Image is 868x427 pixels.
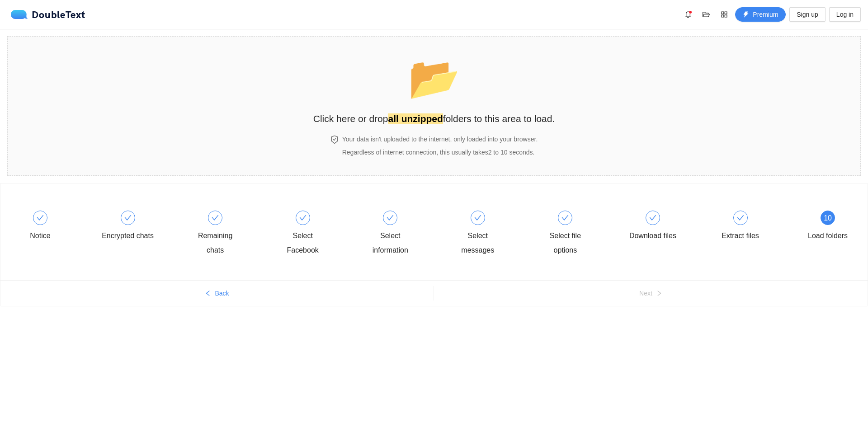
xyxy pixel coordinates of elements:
h4: Your data isn't uploaded to the internet, only loaded into your browser. [342,134,538,144]
div: Select messages [452,211,539,258]
button: leftBack [0,286,434,300]
div: Encrypted chats [102,229,154,243]
div: Select messages [452,229,504,258]
div: Download files [629,229,676,243]
div: Select information [364,211,452,258]
h2: Click here or drop folders to this area to load. [313,111,555,126]
span: 10 [824,214,832,222]
div: Download files [627,211,714,243]
a: logoDoubleText [11,10,85,19]
div: Extract files [722,229,759,243]
div: DoubleText [11,10,85,19]
div: Encrypted chats [102,211,189,243]
span: appstore [717,11,731,18]
div: Select Facebook [277,211,364,258]
div: Remaining chats [189,229,241,258]
span: check [474,214,481,221]
div: Notice [14,211,102,243]
div: 10Load folders [802,211,854,243]
span: check [212,214,219,221]
span: Log in [836,9,854,19]
div: Select file options [539,229,591,258]
span: check [124,214,132,221]
strong: all unzipped [388,113,443,124]
span: Regardless of internet connection, this usually takes 2 to 10 seconds . [342,149,535,156]
span: thunderbolt [743,11,749,19]
div: Remaining chats [189,211,277,258]
button: thunderboltPremium [735,7,786,22]
button: bell [681,7,695,22]
span: Sign up [797,9,818,19]
div: Select Facebook [277,229,329,258]
div: Extract files [714,211,802,243]
span: check [387,214,394,221]
button: folder-open [699,7,713,22]
span: folder-open [699,11,713,18]
div: Notice [30,229,50,243]
button: appstore [717,7,731,22]
button: Log in [829,7,861,22]
div: Load folders [808,229,848,243]
img: logo [11,10,32,19]
span: check [737,214,744,221]
div: Select information [364,229,416,258]
span: bell [681,11,695,18]
span: check [561,214,569,221]
span: check [649,214,656,221]
span: safety-certificate [330,136,339,144]
span: left [205,290,211,297]
span: check [37,214,44,221]
span: Back [215,288,229,298]
span: folder [408,55,460,101]
button: Nextright [434,286,868,300]
span: check [299,214,307,221]
div: Select file options [539,211,627,258]
button: Sign up [789,7,825,22]
span: Premium [753,9,778,19]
